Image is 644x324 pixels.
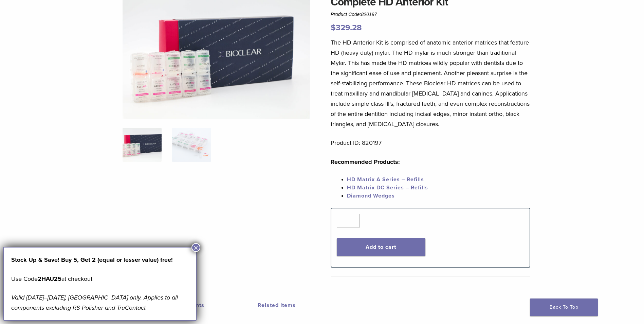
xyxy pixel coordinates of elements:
[11,256,173,263] strong: Stock Up & Save! Buy 5, Get 2 (equal or lesser value) free!
[11,274,189,284] p: Use Code at checkout
[337,238,425,256] button: Add to cart
[361,12,377,17] span: 820197
[180,296,258,315] a: Contents
[331,138,530,148] p: Product ID: 820197
[191,243,200,252] button: Close
[172,128,211,162] img: Complete HD Anterior Kit - Image 2
[347,184,428,191] a: HD Matrix DC Series – Refills
[331,12,377,17] span: Product Code:
[38,275,61,283] strong: 2HAU25
[347,176,424,183] a: HD Matrix A Series – Refills
[331,37,530,129] p: The HD Anterior Kit is comprised of anatomic anterior matrices that feature HD (heavy duty) mylar...
[530,299,598,316] a: Back To Top
[258,296,336,315] a: Related Items
[347,192,395,199] a: Diamond Wedges
[331,23,336,33] span: $
[123,128,162,162] img: IMG_8088-1-324x324.jpg
[331,23,362,33] bdi: 329.28
[331,158,400,166] strong: Recommended Products:
[11,294,178,311] em: Valid [DATE]–[DATE], [GEOGRAPHIC_DATA] only. Applies to all components excluding RS Polisher and ...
